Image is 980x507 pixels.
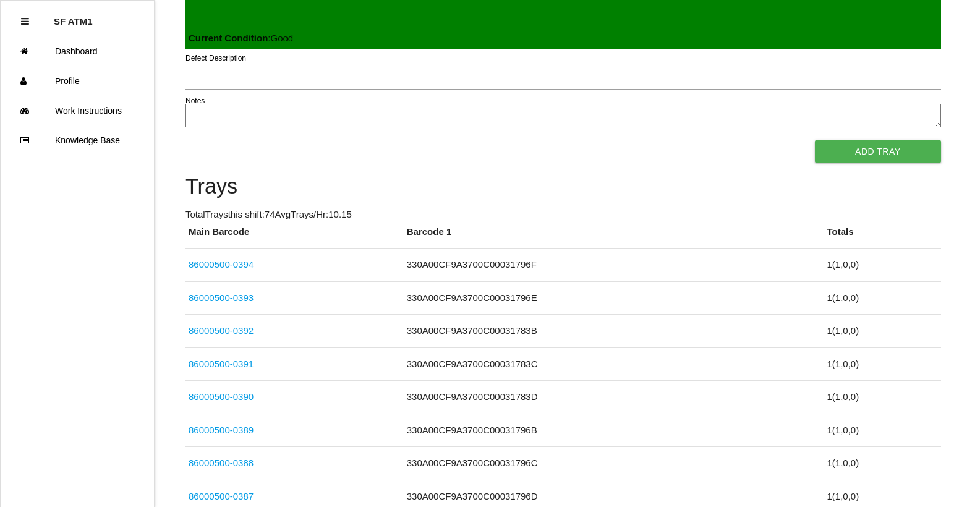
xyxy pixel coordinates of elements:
td: 330A00CF9A3700C00031783B [404,315,824,348]
td: 1 ( 1 , 0 , 0 ) [824,381,940,414]
th: Main Barcode [185,225,404,249]
a: 86000500-0390 [189,391,254,402]
th: Barcode 1 [404,225,824,249]
td: 330A00CF9A3700C00031783D [404,381,824,414]
th: Totals [824,225,940,249]
td: 1 ( 1 , 0 , 0 ) [824,281,940,315]
td: 1 ( 1 , 0 , 0 ) [824,447,940,480]
td: 1 ( 1 , 0 , 0 ) [824,249,940,282]
td: 1 ( 1 , 0 , 0 ) [824,414,940,447]
button: Add Tray [815,140,941,163]
a: Profile [1,66,154,96]
td: 330A00CF9A3700C00031783C [404,347,824,381]
a: Knowledge Base [1,126,154,155]
label: Notes [185,95,205,106]
div: Close [21,7,29,36]
a: 86000500-0392 [189,325,254,336]
b: Current Condition [189,33,268,43]
a: 86000500-0394 [189,259,254,270]
label: Defect Description [185,53,246,64]
a: 86000500-0391 [189,359,254,369]
span: : Good [189,33,293,43]
a: Dashboard [1,36,154,66]
h4: Trays [185,175,941,198]
td: 330A00CF9A3700C00031796E [404,281,824,315]
td: 330A00CF9A3700C00031796F [404,249,824,282]
a: 86000500-0387 [189,491,254,501]
td: 330A00CF9A3700C00031796C [404,447,824,480]
a: Work Instructions [1,96,154,126]
td: 330A00CF9A3700C00031796B [404,414,824,447]
td: 1 ( 1 , 0 , 0 ) [824,315,940,348]
p: SF ATM1 [54,7,93,27]
a: 86000500-0389 [189,425,254,435]
a: 86000500-0388 [189,458,254,468]
td: 1 ( 1 , 0 , 0 ) [824,347,940,381]
a: 86000500-0393 [189,292,254,303]
p: Total Trays this shift: 74 Avg Trays /Hr: 10.15 [185,208,941,222]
